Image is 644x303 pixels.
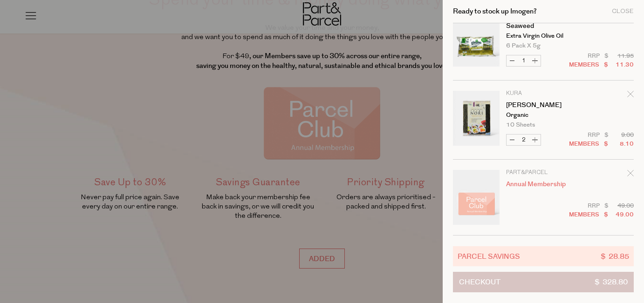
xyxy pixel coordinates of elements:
[453,8,537,15] h2: Ready to stock up Imogen?
[627,168,634,181] div: Remove Annual Membership
[506,102,578,108] a: [PERSON_NAME]
[506,43,541,49] span: 6 Pack x 5g
[506,181,578,188] a: Annual Membership
[506,122,535,128] span: 10 Sheets
[506,112,578,118] p: Organic
[453,272,634,292] button: Checkout$ 328.80
[518,55,529,66] input: QTY Seaweed
[506,33,578,39] p: Extra Virgin Olive Oil
[459,272,500,292] span: Checkout
[506,91,578,96] p: Kura
[612,8,634,14] div: Close
[458,251,520,262] span: Parcel Savings
[506,170,578,175] p: Part&Parcel
[601,251,629,262] span: $ 28.85
[627,89,634,102] div: Remove Sushi Nori
[506,23,578,29] a: Seaweed
[595,272,628,292] span: $ 328.80
[518,135,529,145] input: QTY Sushi Nori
